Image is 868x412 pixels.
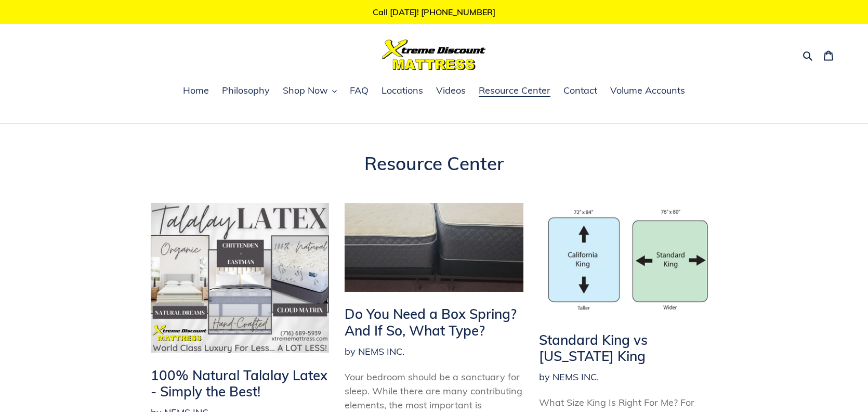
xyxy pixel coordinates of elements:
[610,84,685,97] span: Volume Accounts
[217,83,275,99] a: Philosophy
[376,83,428,99] a: Locations
[605,83,690,99] a: Volume Accounts
[431,83,471,99] a: Videos
[345,83,374,99] a: FAQ
[436,84,466,97] span: Videos
[539,370,599,384] span: by NEMS INC.
[350,84,369,97] span: FAQ
[345,344,404,358] span: by NEMS INC.
[183,84,209,97] span: Home
[222,84,270,97] span: Philosophy
[345,306,523,338] h2: Do You Need a Box Spring? And If So, What Type?
[278,83,342,99] button: Shop Now
[382,40,486,70] img: Xtreme Discount Mattress
[151,203,329,400] a: 100% Natural Talalay Latex - Simply the Best!
[345,203,523,338] a: Do You Need a Box Spring? And If So, What Type?
[563,84,597,97] span: Contact
[479,84,550,97] span: Resource Center
[178,83,214,99] a: Home
[283,84,328,97] span: Shop Now
[151,367,329,400] h2: 100% Natural Talalay Latex - Simply the Best!
[558,83,602,99] a: Contact
[539,332,717,364] h2: Standard King vs [US_STATE] King
[539,203,717,364] a: Standard King vs [US_STATE] King
[382,84,423,97] span: Locations
[474,83,556,99] a: Resource Center
[151,152,717,174] h1: Resource Center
